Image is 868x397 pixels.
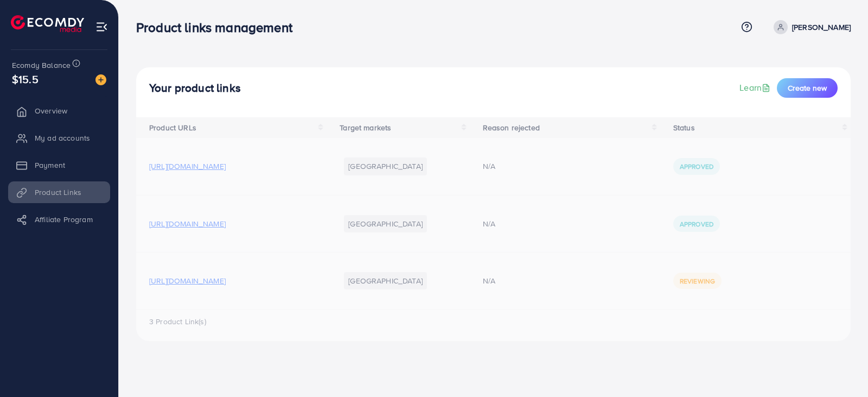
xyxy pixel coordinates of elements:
[12,60,71,71] span: Ecomdy Balance
[769,20,851,34] a: [PERSON_NAME]
[12,71,39,87] span: $15.5
[149,81,241,95] h4: Your product links
[95,21,108,33] img: menu
[739,81,773,94] a: Learn
[95,74,106,85] img: image
[777,78,838,98] button: Create new
[792,21,851,34] p: [PERSON_NAME]
[788,83,827,93] span: Create new
[11,15,84,32] img: logo
[136,20,301,35] h3: Product links management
